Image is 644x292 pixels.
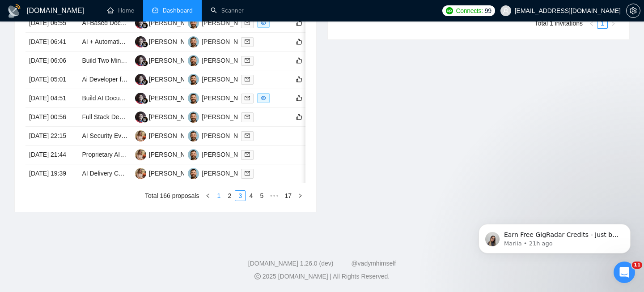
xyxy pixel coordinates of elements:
div: [PERSON_NAME] [202,168,253,178]
td: [DATE] 00:56 [25,108,78,127]
li: Previous Page [203,190,213,201]
img: AV [135,149,146,160]
button: setting [626,4,640,18]
img: VK [188,149,199,160]
a: AI + Automation Developer for Real Estate Site Scouting MVP [82,38,254,45]
a: AV[PERSON_NAME] [135,150,200,158]
div: [PERSON_NAME] [149,74,200,84]
span: mail [245,39,250,44]
img: VK [188,17,199,29]
img: gigradar-bm.png [142,98,148,104]
span: eye [261,95,266,101]
img: SS [135,36,146,47]
span: mail [245,171,250,176]
div: [PERSON_NAME] [202,56,253,65]
a: AI Delivery Chatbot Development [82,170,174,177]
a: VK[PERSON_NAME] [188,132,253,139]
a: SS[PERSON_NAME] [135,113,200,120]
td: AI + Automation Developer for Real Estate Site Scouting MVP [78,33,131,52]
li: 17 [281,190,295,201]
button: like [294,74,305,85]
div: [PERSON_NAME] [149,131,200,141]
span: dashboard [152,7,158,13]
span: mail [245,77,250,82]
td: Build AI Document Classification MVP for Pharmaceutical Industry - DeBERTa/Streamlit/Python [78,89,131,108]
td: [DATE] 22:15 [25,127,78,146]
a: 17 [282,191,294,201]
a: AI Security Event Reporter App – Computer Vision & LLM Integration [82,132,273,139]
button: left [203,190,213,201]
a: homeHome [107,7,134,14]
a: AI-Based Document Digitization System Development [82,19,232,26]
span: like [296,94,302,102]
div: [PERSON_NAME] [149,150,200,159]
a: AV[PERSON_NAME] [135,132,200,139]
a: VK[PERSON_NAME] [188,113,253,120]
a: Proprietary AI tool [82,151,131,158]
a: searchScanner [211,7,244,14]
div: [PERSON_NAME] [149,112,200,122]
img: SS [135,74,146,85]
td: [DATE] 21:44 [25,146,78,164]
td: [DATE] 06:06 [25,52,78,70]
li: Total 1 invitations [535,18,583,29]
div: [PERSON_NAME] [202,37,253,47]
div: [PERSON_NAME] [149,18,200,28]
td: AI Security Event Reporter App – Computer Vision & LLM Integration [78,127,131,146]
span: setting [627,7,640,14]
td: [DATE] 05:01 [25,70,78,89]
div: [PERSON_NAME] [202,131,253,141]
li: 4 [246,190,256,201]
a: SS[PERSON_NAME] [135,94,200,101]
li: Next Page [295,190,305,201]
iframe: Intercom notifications message [465,205,644,268]
span: left [205,193,211,198]
span: like [296,113,302,120]
a: Full Stack Developer for AI SAAS website [82,113,197,120]
a: SS[PERSON_NAME] [135,75,200,82]
div: [PERSON_NAME] [202,150,253,159]
div: [PERSON_NAME] [149,168,200,178]
td: [DATE] 04:51 [25,89,78,108]
span: mail [245,20,250,26]
img: VK [188,130,199,142]
li: Next Page [608,18,619,29]
li: 2 [224,190,235,201]
a: 4 [246,191,256,201]
td: Full Stack Developer for AI SAAS website [78,108,131,127]
div: [PERSON_NAME] [149,37,200,47]
div: [PERSON_NAME] [202,74,253,84]
img: AV [135,130,146,142]
td: [DATE] 06:41 [25,33,78,52]
div: [PERSON_NAME] [149,93,200,103]
span: mail [245,58,250,63]
a: Build AI Document Classification MVP for Pharmaceutical Industry - DeBERTa/Streamlit/Python [82,94,346,102]
td: [DATE] 06:55 [25,14,78,33]
li: Next 5 Pages [267,190,281,201]
button: like [294,55,305,66]
img: VK [188,74,199,85]
img: gigradar-bm.png [142,22,148,29]
span: ••• [267,190,281,201]
div: [PERSON_NAME] [202,93,253,103]
span: Dashboard [163,7,193,14]
span: 11 [632,262,642,269]
span: mail [245,133,250,138]
a: SS[PERSON_NAME] [135,38,200,45]
li: Total 166 proposals [145,190,199,201]
img: gigradar-bm.png [142,60,148,66]
button: like [294,112,305,122]
span: like [296,38,302,45]
a: VK[PERSON_NAME] [188,38,253,45]
a: @vadymhimself [351,260,396,267]
a: Ai Developer for Emotionally Intelligent MVP (Stealth-Mode Wellness Startup) [82,76,297,83]
a: VK[PERSON_NAME] [188,19,253,26]
button: like [294,17,305,28]
img: gigradar-bm.png [142,116,148,123]
span: mail [245,152,250,157]
a: 3 [235,191,245,201]
div: 2025 [DOMAIN_NAME] | All Rights Reserved. [7,272,637,281]
td: [DATE] 19:39 [25,164,78,183]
